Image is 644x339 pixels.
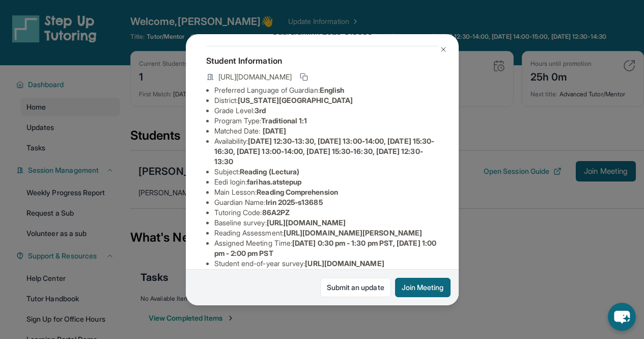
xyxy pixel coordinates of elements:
[320,86,345,94] span: English
[214,177,438,187] li: Eedi login :
[298,71,310,83] button: Copy link
[214,137,435,166] span: [DATE] 12:30-13:30, [DATE] 13:00-14:00, [DATE] 15:30-16:30, [DATE] 13:00-14:00, [DATE] 15:30-16:3...
[266,198,323,206] span: Irin 2025-s13685
[214,106,438,116] li: Grade Level:
[214,197,438,207] li: Guardian Name :
[214,95,438,106] li: District:
[262,208,290,217] span: 86A2PZ
[240,167,299,176] span: Reading (Lectura)
[439,45,447,54] img: Close Icon
[214,207,438,218] li: Tutoring Code :
[257,188,338,196] span: Reading Comprehension
[214,187,438,197] li: Main Lesson :
[214,116,438,126] li: Program Type:
[263,126,286,135] span: [DATE]
[206,55,438,67] h4: Student Information
[261,116,307,125] span: Traditional 1:1
[214,85,438,95] li: Preferred Language of Guardian:
[214,136,438,167] li: Availability:
[267,218,346,227] span: [URL][DOMAIN_NAME]
[214,126,438,136] li: Matched Date:
[608,303,636,331] button: chat-button
[320,278,391,297] a: Submit an update
[214,238,438,258] li: Assigned Meeting Time :
[214,258,438,269] li: Student end-of-year survey :
[214,269,438,289] li: Student Learning Portal Link (requires tutoring code) :
[255,106,266,115] span: 3rd
[214,228,438,238] li: Reading Assessment :
[214,239,436,257] span: [DATE] 0:30 pm - 1:30 pm PST, [DATE] 1:00 pm - 2:00 pm PST
[247,177,301,186] span: farihas.atstepup
[305,259,384,268] span: [URL][DOMAIN_NAME]
[214,167,438,177] li: Subject :
[218,72,292,82] span: [URL][DOMAIN_NAME]
[395,278,451,297] button: Join Meeting
[238,96,353,105] span: [US_STATE][GEOGRAPHIC_DATA]
[214,218,438,228] li: Baseline survey :
[284,228,422,237] span: [URL][DOMAIN_NAME][PERSON_NAME]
